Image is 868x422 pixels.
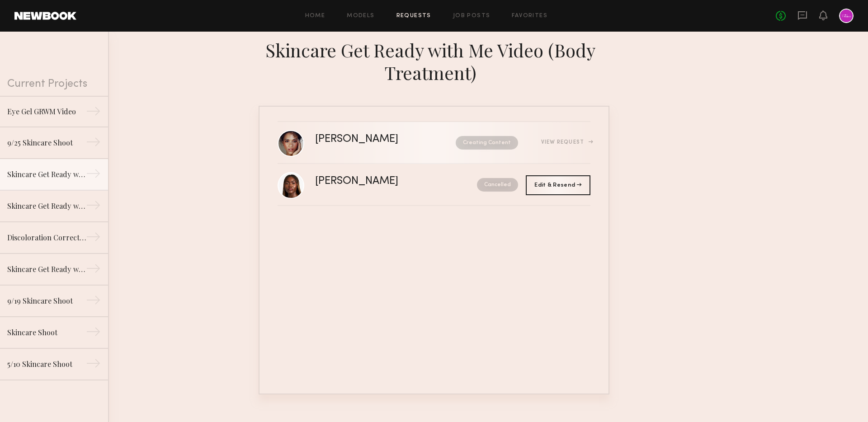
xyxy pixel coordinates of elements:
a: Favorites [512,13,547,19]
a: Requests [396,13,431,19]
div: View Request [541,140,590,145]
div: → [86,261,101,279]
div: Skincare Get Ready with Me Video (Eye Gel) [7,201,86,211]
div: Skincare Get Ready with Me Video [7,264,86,275]
div: → [86,356,101,374]
div: → [86,324,101,342]
nb-request-status: Creating Content [456,136,518,150]
a: [PERSON_NAME]Cancelled [278,164,590,206]
div: → [86,135,101,153]
nb-request-status: Cancelled [477,178,518,192]
div: → [86,166,101,184]
div: Skincare Get Ready with Me Video (Body Treatment) [259,39,609,84]
span: Edit & Resend [534,183,581,188]
a: Job Posts [453,13,491,19]
div: 9/19 Skincare Shoot [7,295,86,306]
div: Skincare Get Ready with Me Video (Body Treatment) [7,169,86,180]
div: → [86,104,101,122]
div: → [86,230,101,248]
div: [PERSON_NAME] [315,134,427,145]
a: [PERSON_NAME]Creating ContentView Request [278,122,590,164]
div: Skincare Shoot [7,327,86,338]
div: 5/10 Skincare Shoot [7,359,86,370]
div: → [86,198,101,216]
a: Home [305,13,325,19]
div: Discoloration Correcting Serum GRWM Video [7,232,86,243]
div: 9/25 Skincare Shoot [7,137,86,148]
div: → [86,293,101,311]
div: Eye Gel GRWM Video [7,106,86,117]
a: Models [347,13,374,19]
div: [PERSON_NAME] [315,176,438,187]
